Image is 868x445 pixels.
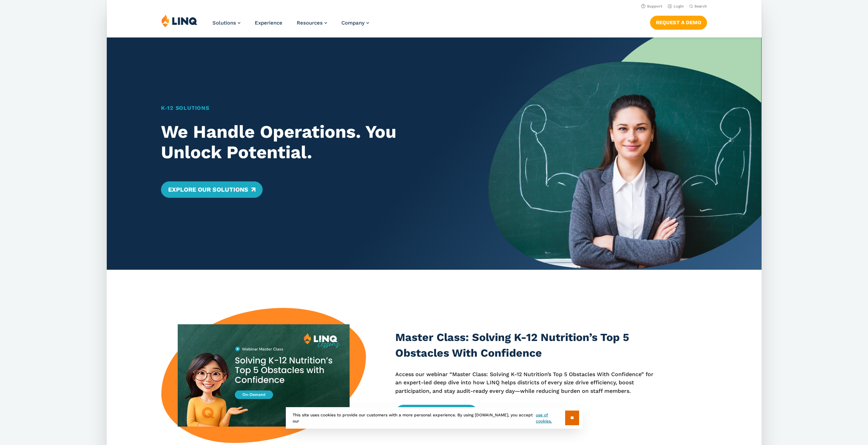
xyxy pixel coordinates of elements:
[341,20,365,26] span: Company
[161,14,197,27] img: LINQ | K‑12 Software
[161,122,462,163] h2: We Handle Operations. You Unlock Potential.
[488,38,761,270] img: Home Banner
[667,4,683,9] a: Login
[161,104,462,112] h1: K‑12 Solutions
[650,14,707,29] nav: Button Navigation
[395,330,660,361] h3: Master Class: Solving K-12 Nutrition’s Top 5 Obstacles With Confidence
[641,4,662,9] a: Support
[297,20,327,26] a: Resources
[689,4,707,9] button: Open Search Bar
[212,20,236,26] span: Solutions
[161,181,262,198] a: Explore Our Solutions
[341,20,369,26] a: Company
[395,405,477,421] a: Access the Webinar
[212,20,240,26] a: Solutions
[536,412,565,424] a: use of cookies.
[286,407,583,429] div: This site uses cookies to provide our customers with a more personal experience. By using [DOMAIN...
[212,14,369,37] nav: Primary Navigation
[107,2,762,10] nav: Utility Navigation
[694,4,707,9] span: Search
[255,20,282,26] a: Experience
[297,20,323,26] span: Resources
[395,370,660,395] p: Access our webinar “Master Class: Solving K-12 Nutrition’s Top 5 Obstacles With Confidence” for a...
[650,16,707,29] a: Request a Demo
